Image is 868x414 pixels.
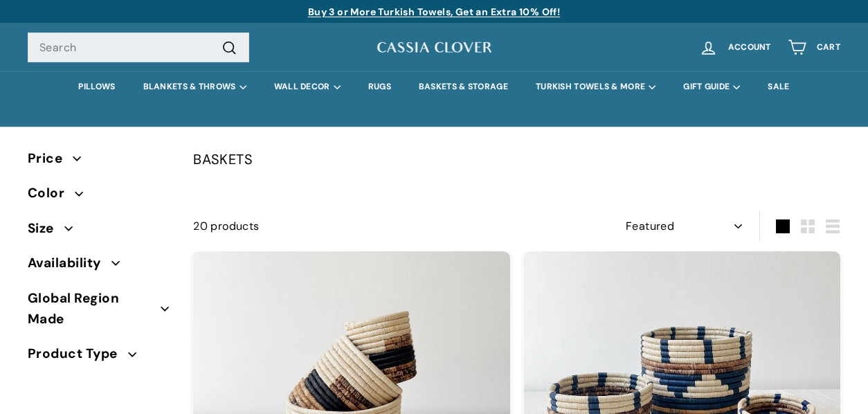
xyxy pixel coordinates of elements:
span: Account [728,43,771,52]
summary: BLANKETS & THROWS [129,71,260,102]
a: BASKETS & STORAGE [405,71,522,102]
a: RUGS [354,71,405,102]
button: Price [28,145,171,179]
div: BASKETS [193,148,840,170]
button: Color [28,179,171,214]
span: Availability [28,253,111,273]
span: Size [28,218,64,239]
summary: GIFT GUIDE [669,71,754,102]
button: Product Type [28,340,171,375]
span: Color [28,183,75,204]
a: Buy 3 or More Turkish Towels, Get an Extra 10% Off! [308,6,560,18]
span: Price [28,148,73,169]
a: Cart [779,27,849,68]
span: Global Region Made [28,288,161,330]
button: Global Region Made [28,285,171,341]
summary: WALL DECOR [260,71,354,102]
span: Cart [817,43,840,52]
span: Product Type [28,343,128,364]
a: Account [691,27,779,68]
div: 20 products [193,217,516,235]
a: PILLOWS [64,71,129,102]
input: Search [28,33,249,63]
button: Size [28,215,171,249]
summary: TURKISH TOWELS & MORE [522,71,669,102]
a: SALE [754,71,803,102]
button: Availability [28,249,171,284]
